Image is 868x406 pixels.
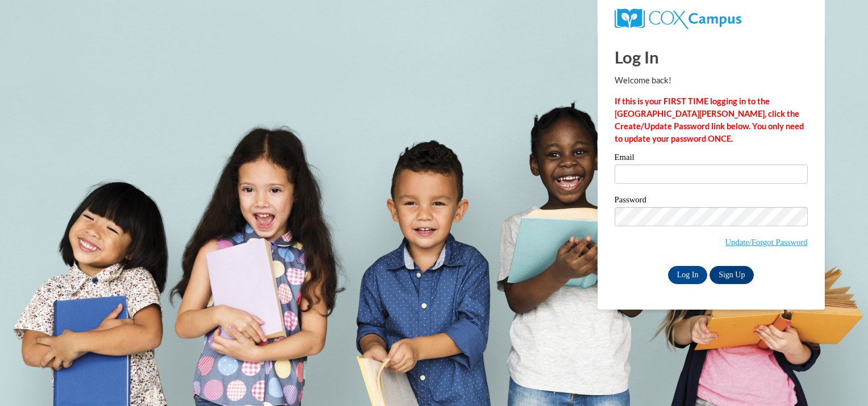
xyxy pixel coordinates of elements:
h1: Log In [615,45,808,69]
label: Password [615,196,808,207]
p: Welcome back! [615,74,808,87]
input: Log In [668,266,708,284]
a: COX Campus [615,13,741,23]
a: Update/Forgot Password [725,238,808,247]
strong: If this is your FIRST TIME logging in to the [GEOGRAPHIC_DATA][PERSON_NAME], click the Create/Upd... [615,96,804,143]
a: Sign Up [710,266,754,284]
label: Email [615,153,808,164]
img: COX Campus [615,9,741,29]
